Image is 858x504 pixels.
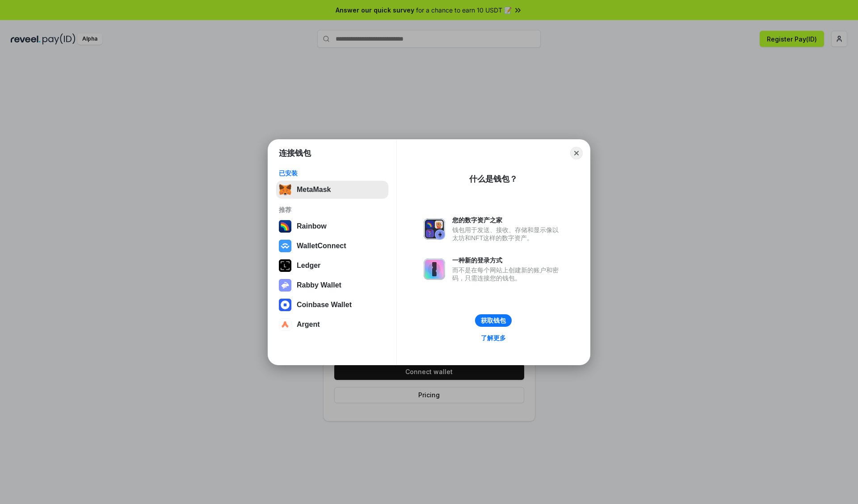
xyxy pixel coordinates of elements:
[276,257,388,275] button: Ledger
[481,334,506,342] div: 了解更多
[279,148,311,158] h1: 连接钱包
[279,259,291,272] img: svg+xml,%3Csvg%20xmlns%3D%22http%3A%2F%2Fwww.w3.org%2F2000%2Fsvg%22%20width%3D%2228%22%20height%3...
[276,237,388,255] button: WalletConnect
[279,220,291,233] img: svg+xml,%3Csvg%20width%3D%22120%22%20height%3D%22120%22%20viewBox%3D%220%200%20120%20120%22%20fil...
[279,240,291,252] img: svg+xml,%3Csvg%20width%3D%2228%22%20height%3D%2228%22%20viewBox%3D%220%200%2028%2028%22%20fill%3D...
[452,226,563,242] div: 钱包用于发送、接收、存储和显示像以太坊和NFT这样的数字资产。
[452,266,563,282] div: 而不是在每个网站上创建新的账户和密码，只需连接您的钱包。
[297,281,341,289] div: Rabby Wallet
[297,321,320,329] div: Argent
[279,299,291,311] img: svg+xml,%3Csvg%20width%3D%2228%22%20height%3D%2228%22%20viewBox%3D%220%200%2028%2028%22%20fill%3D...
[424,258,445,280] img: svg+xml,%3Csvg%20xmlns%3D%22http%3A%2F%2Fwww.w3.org%2F2000%2Fsvg%22%20fill%3D%22none%22%20viewBox...
[481,317,506,325] div: 获取钱包
[276,276,388,294] button: Rabby Wallet
[469,174,517,184] div: 什么是钱包？
[276,181,388,199] button: MetaMask
[452,216,563,224] div: 您的数字资产之家
[279,318,291,331] img: svg+xml,%3Csvg%20width%3D%2228%22%20height%3D%2228%22%20viewBox%3D%220%200%2028%2028%22%20fill%3D...
[279,279,291,292] img: svg+xml,%3Csvg%20xmlns%3D%22http%3A%2F%2Fwww.w3.org%2F2000%2Fsvg%22%20fill%3D%22none%22%20viewBox...
[276,217,388,235] button: Rainbow
[279,206,386,214] div: 推荐
[475,332,511,344] a: 了解更多
[475,314,512,327] button: 获取钱包
[297,242,346,250] div: WalletConnect
[279,183,291,196] img: svg+xml,%3Csvg%20fill%3D%22none%22%20height%3D%2233%22%20viewBox%3D%220%200%2035%2033%22%20width%...
[424,218,445,240] img: svg+xml,%3Csvg%20xmlns%3D%22http%3A%2F%2Fwww.w3.org%2F2000%2Fsvg%22%20fill%3D%22none%22%20viewBox...
[276,316,388,333] button: Argent
[279,169,386,177] div: 已安装
[297,301,352,309] div: Coinbase Wallet
[297,222,327,230] div: Rainbow
[297,262,320,270] div: Ledger
[570,147,583,159] button: Close
[297,186,331,194] div: MetaMask
[276,296,388,314] button: Coinbase Wallet
[452,256,563,264] div: 一种新的登录方式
